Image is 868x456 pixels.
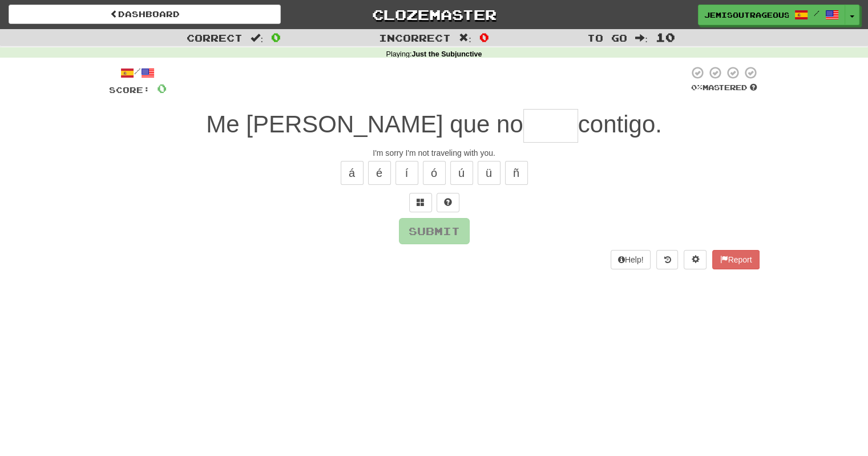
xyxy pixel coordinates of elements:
button: Submit [399,218,470,244]
button: Single letter hint - you only get 1 per sentence and score half the points! alt+h [437,193,459,212]
button: ñ [505,161,528,185]
span: Me [PERSON_NAME] que no [206,111,523,138]
button: Round history (alt+y) [656,250,678,269]
div: Mastered [689,83,760,93]
button: ó [423,161,446,185]
button: í [395,161,418,185]
button: Help! [611,250,651,269]
button: é [368,161,391,185]
span: 0 [271,30,281,44]
span: 0 [157,81,167,95]
span: : [459,33,471,43]
span: Incorrect [379,32,451,43]
span: Score: [109,85,150,95]
span: Correct [187,32,243,43]
a: Clozemaster [298,5,570,25]
a: Dashboard [9,5,281,24]
span: : [251,33,263,43]
span: / [814,9,819,17]
button: Report [712,250,759,269]
button: ú [450,161,473,185]
strong: Just the Subjunctive [411,50,482,58]
div: / [109,66,167,80]
button: á [341,161,364,185]
span: contigo. [578,111,662,138]
span: 10 [656,30,675,44]
span: To go [587,32,627,43]
span: JEMisoutrageous [704,10,789,20]
div: I'm sorry I'm not traveling with you. [109,147,760,159]
span: : [635,33,648,43]
span: 0 [479,30,489,44]
span: 0 % [691,83,703,92]
button: ü [478,161,500,185]
button: Switch sentence to multiple choice alt+p [409,193,432,212]
a: JEMisoutrageous / [698,5,845,25]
